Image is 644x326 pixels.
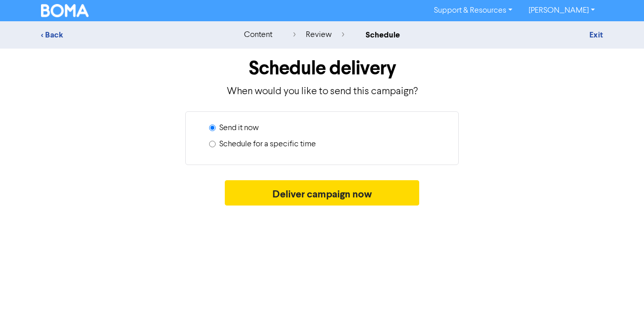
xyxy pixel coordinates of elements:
a: [PERSON_NAME] [520,3,603,19]
iframe: Chat Widget [593,277,644,326]
div: < Back [41,29,218,41]
a: Support & Resources [426,3,520,19]
label: Schedule for a specific time [219,138,316,150]
div: content [244,29,272,41]
label: Send it now [219,122,259,134]
div: review [293,29,344,41]
h1: Schedule delivery [41,57,603,80]
img: BOMA Logo [41,4,89,17]
a: Exit [589,30,603,40]
p: When would you like to send this campaign? [41,84,603,99]
button: Deliver campaign now [225,180,420,206]
div: schedule [366,29,400,41]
